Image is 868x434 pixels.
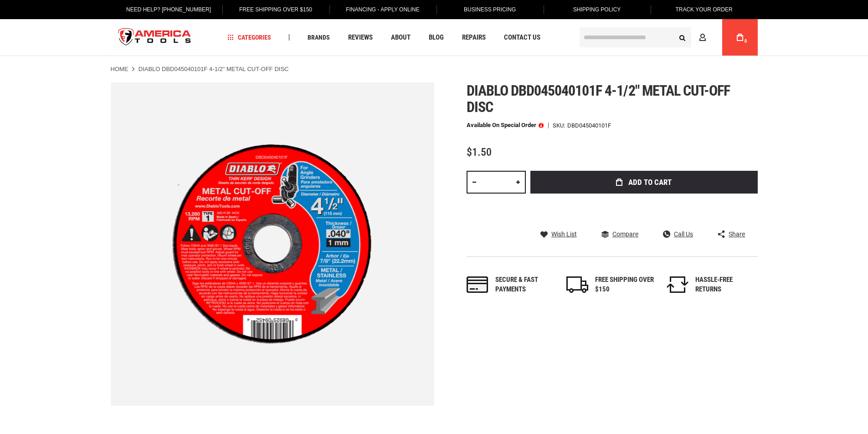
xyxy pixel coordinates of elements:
a: Repairs [458,31,490,44]
a: Brands [303,31,334,44]
a: Reviews [344,31,377,44]
a: Categories [223,31,275,44]
img: returns [667,276,688,293]
div: Secure & fast payments [495,275,555,295]
strong: DIABLO DBD045040101F 4-1/2" METAL CUT-OFF DISC [139,66,289,72]
p: Available on Special Order [467,122,544,128]
span: Share [729,231,745,237]
a: Call Us [663,230,693,238]
a: Contact Us [500,31,544,44]
a: Wish List [540,230,577,238]
span: 0 [745,39,747,44]
span: Diablo dbd045040101f 4-1/2" metal cut-off disc [467,82,730,116]
span: Call Us [674,231,693,237]
div: DBD045040101F [567,123,611,128]
div: FREE SHIPPING OVER $150 [595,275,654,295]
div: HASSLE-FREE RETURNS [695,275,755,295]
button: Add to Cart [530,171,758,194]
span: $1.50 [467,146,492,158]
span: Wish List [551,231,577,237]
span: About [391,34,411,41]
a: Blog [425,31,448,44]
img: shipping [566,276,588,293]
span: Add to Cart [628,179,672,186]
strong: SKU [553,123,567,128]
a: store logo [111,20,199,55]
span: Blog [429,34,444,41]
img: America Tools [111,20,199,55]
span: Compare [612,231,638,237]
button: Search [674,29,691,46]
span: Categories [227,34,271,41]
span: Reviews [348,34,373,41]
a: Home [111,65,128,73]
span: Shipping Policy [573,6,621,13]
a: About [387,31,415,44]
img: payments [467,276,488,293]
span: Repairs [462,34,486,41]
a: Compare [601,230,638,238]
img: DIABLO DBD045040101F 4-1/2" METAL CUT-OFF DISC [111,82,434,406]
iframe: Secure express checkout frame [529,196,760,223]
span: Contact Us [504,34,540,41]
span: Brands [308,34,330,41]
a: 0 [731,19,749,56]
